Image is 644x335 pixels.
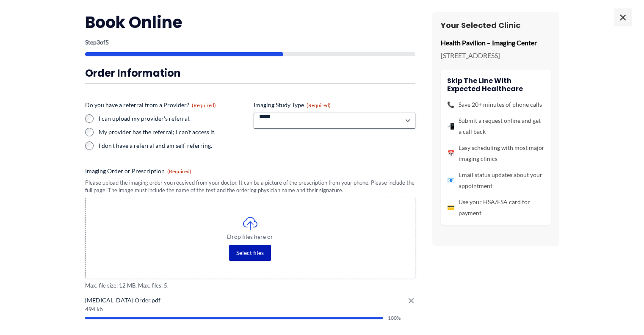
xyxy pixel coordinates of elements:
li: Easy scheduling with most major imaging clinics [447,142,544,164]
h2: Book Online [85,12,415,33]
li: Save 20+ minutes of phone calls [447,99,544,110]
span: Drop files here or [102,234,398,240]
li: Use your HSA/FSA card for payment [447,197,544,219]
span: (Required) [192,102,216,108]
span: 3 [97,39,100,46]
h4: Skip the line with Expected Healthcare [447,77,544,93]
p: [STREET_ADDRESS] [441,49,551,62]
a: Cancel [406,295,416,306]
span: 📅 [447,148,454,159]
span: (Required) [167,168,191,174]
span: 494 kb [85,306,415,312]
span: 100% [388,316,402,321]
span: 💳 [447,202,454,213]
span: [MEDICAL_DATA] Order.pdf [85,296,415,305]
p: Health Pavilion – Imaging Center [441,36,551,49]
legend: Do you have a referral from a Provider? [85,101,216,109]
div: Please upload the imaging order you received from your doctor. It can be a picture of the prescri... [85,179,415,194]
span: 📞 [447,99,454,110]
h3: Your Selected Clinic [441,20,551,30]
label: Imaging Study Type [254,101,415,109]
span: Max. file size: 12 MB, Max. files: 5. [85,282,415,290]
label: Imaging Order or Prescription [85,167,415,175]
p: Step of [85,39,415,45]
h3: Order Information [85,66,415,80]
span: 📧 [447,175,454,186]
span: (Required) [307,102,331,108]
label: I can upload my provider's referral. [99,114,247,123]
span: 📲 [447,121,454,132]
label: My provider has the referral; I can't access it. [99,128,247,136]
li: Submit a request online and get a call back [447,115,544,137]
span: 5 [105,39,109,46]
li: Email status updates about your appointment [447,169,544,191]
span: × [614,8,631,25]
label: I don't have a referral and am self-referring. [99,141,247,150]
button: select files, imaging order or prescription(required) [229,245,271,261]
